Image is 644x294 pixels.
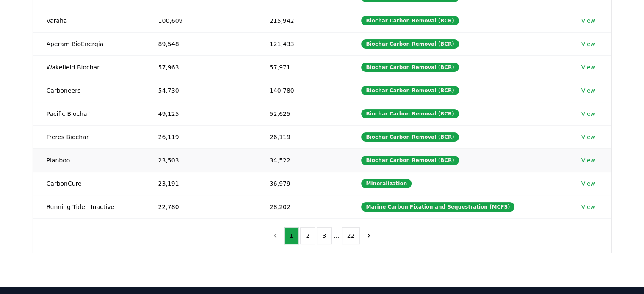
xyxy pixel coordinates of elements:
td: 23,503 [145,148,256,172]
button: next page [362,227,376,244]
a: View [581,40,595,48]
td: 26,119 [145,125,256,148]
td: 36,979 [256,172,348,195]
a: View [581,133,595,141]
button: 3 [317,227,332,244]
td: Pacific Biochar [33,102,145,125]
div: Biochar Carbon Removal (BCR) [361,86,459,95]
td: 49,125 [145,102,256,125]
td: Carboneers [33,79,145,102]
td: 54,730 [145,79,256,102]
button: 1 [284,227,299,244]
div: Biochar Carbon Removal (BCR) [361,63,459,72]
td: 52,625 [256,102,348,125]
td: 57,963 [145,55,256,79]
li: ... [333,231,340,241]
div: Biochar Carbon Removal (BCR) [361,109,459,118]
td: Aperam BioEnergia [33,32,145,55]
div: Biochar Carbon Removal (BCR) [361,132,459,142]
td: Varaha [33,9,145,32]
td: 215,942 [256,9,348,32]
a: View [581,110,595,118]
td: 57,971 [256,55,348,79]
a: View [581,16,595,25]
td: 34,522 [256,148,348,172]
td: 89,548 [145,32,256,55]
td: Wakefield Biochar [33,55,145,79]
td: 100,609 [145,9,256,32]
div: Mineralization [361,179,412,188]
a: View [581,63,595,71]
td: 121,433 [256,32,348,55]
td: Planboo [33,148,145,172]
td: Freres Biochar [33,125,145,148]
td: 28,202 [256,195,348,218]
button: 2 [300,227,315,244]
a: View [581,156,595,165]
td: 26,119 [256,125,348,148]
div: Biochar Carbon Removal (BCR) [361,39,459,49]
td: 22,780 [145,195,256,218]
div: Biochar Carbon Removal (BCR) [361,16,459,25]
td: 23,191 [145,172,256,195]
div: Biochar Carbon Removal (BCR) [361,156,459,165]
a: View [581,86,595,95]
td: 140,780 [256,79,348,102]
td: Running Tide | Inactive [33,195,145,218]
div: Marine Carbon Fixation and Sequestration (MCFS) [361,202,514,212]
td: CarbonCure [33,172,145,195]
button: 22 [342,227,360,244]
a: View [581,203,595,211]
a: View [581,179,595,188]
